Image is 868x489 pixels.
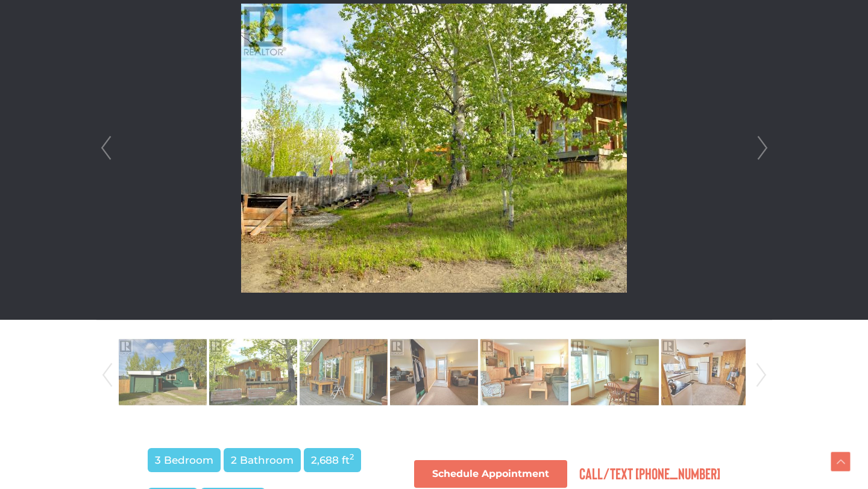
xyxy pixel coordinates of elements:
img: Property-28686669-Photo-7.jpg [661,338,749,406]
span: 2,688 ft [304,448,361,472]
sup: 2 [350,452,354,461]
span: Schedule Appointment [432,469,549,479]
img: 40 Ogilvie Crescent, Faro, Yukon Y0B 1K0 - Photo 38 - 16675 [241,4,627,293]
img: Property-28686669-Photo-5.jpg [480,338,568,406]
img: Property-28686669-Photo-1.jpg [119,338,207,406]
a: Prev [98,334,116,416]
img: Property-28686669-Photo-2.jpg [209,338,297,406]
span: 2 Bathroom [224,448,301,472]
img: Property-28686669-Photo-3.jpg [300,338,388,406]
span: 3 Bedroom [148,448,221,472]
a: Schedule Appointment [414,460,567,488]
img: Property-28686669-Photo-4.jpg [390,338,478,406]
span: Call/Text [PHONE_NUMBER] [579,464,720,482]
img: Property-28686669-Photo-6.jpg [571,338,659,406]
a: Next [752,334,770,416]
